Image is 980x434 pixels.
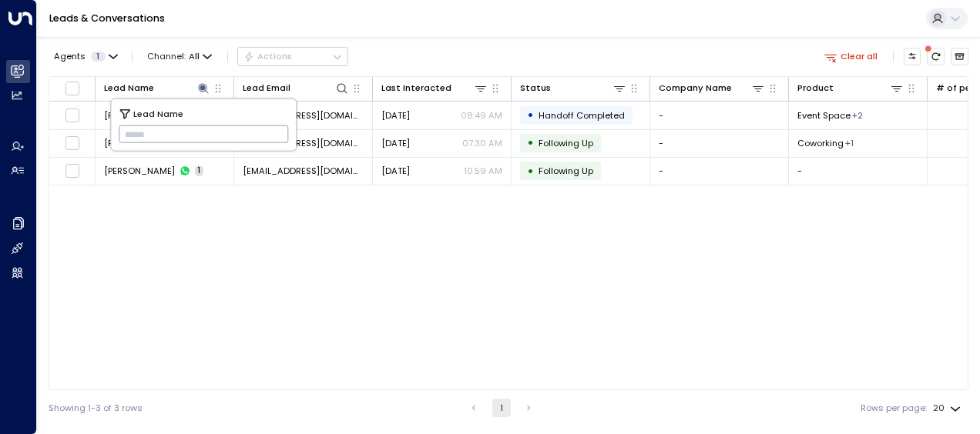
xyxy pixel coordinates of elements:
button: Agents1 [49,48,122,65]
span: Coworking [797,137,844,149]
button: Channel:All [143,48,217,65]
span: Sep 24, 2025 [381,137,410,149]
p: 07:30 AM [462,137,502,149]
span: All [189,52,200,62]
button: Actions [237,47,348,65]
div: • [527,132,534,153]
button: page 1 [492,399,511,417]
div: • [527,105,534,125]
span: Toggle select row [65,108,80,123]
span: Toggle select row [65,163,80,179]
span: Following Up [539,165,593,177]
td: - [650,158,789,185]
span: Matthew Hall [104,165,175,177]
span: Handoff Completed [539,109,625,122]
span: There are new threads available. Refresh the grid to view the latest updates. [927,48,945,65]
span: Agents [54,52,86,61]
span: Channel: [143,48,217,65]
div: Company Name [659,81,732,95]
div: Meeting Room,Private Office [852,109,863,122]
td: - [650,102,789,129]
a: Leads & Conversations [49,12,165,25]
div: • [527,161,534,182]
span: Sep 24, 2025 [381,109,410,122]
span: Sep 18, 2025 [381,165,410,177]
span: 1 [195,165,203,176]
div: Last Interacted [381,81,451,95]
span: hazzmattyrice@icloud.com [243,109,364,122]
div: Product [797,81,834,95]
span: 1 [91,52,106,62]
span: Event Space [797,109,851,122]
div: 20 [933,399,964,418]
div: Actions [243,51,292,62]
button: Clear all [819,48,883,65]
div: Status [520,81,626,95]
div: Lead Email [243,81,290,95]
div: Lead Name [104,81,210,95]
div: Showing 1-3 of 3 rows [49,402,143,415]
div: Lead Email [243,81,349,95]
span: Toggle select all [65,81,80,96]
td: - [789,158,928,185]
div: Last Interacted [381,81,488,95]
button: Archived Leads [951,48,968,65]
p: 10:59 AM [464,165,502,177]
span: Matthew Hall [104,109,175,122]
div: Lead Name [104,81,154,95]
p: 08:49 AM [461,109,502,122]
div: Company Name [659,81,765,95]
td: - [650,130,789,157]
div: Private Office [845,137,854,149]
span: Following Up [539,137,593,149]
span: hazzmattyrice@icloud.com [243,137,364,149]
nav: pagination navigation [464,399,539,417]
label: Rows per page: [861,402,927,415]
span: Lead Name [133,106,183,120]
div: Button group with a nested menu [237,47,348,65]
span: Toggle select row [65,135,80,151]
span: Matthew Hall [104,137,175,149]
div: Product [797,81,904,95]
div: Status [520,81,551,95]
button: Customize [904,48,921,65]
span: hazzmattyrice@icloud.com [243,165,364,177]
